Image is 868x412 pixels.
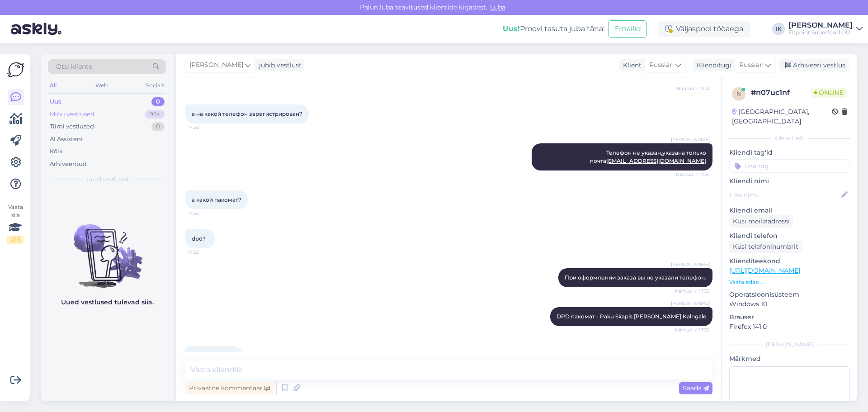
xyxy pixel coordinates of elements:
div: Väljaspool tööaega [658,21,750,37]
span: DPD пакомат - Paku Skapis [PERSON_NAME] Kalngale [557,313,706,320]
p: Kliendi email [729,206,850,215]
div: Vaata siia [7,203,24,244]
p: Uued vestlused tulevad siia. [61,298,154,307]
span: не я не указала [192,352,236,359]
div: juhib vestlust [255,61,302,70]
span: Nähtud ✓ 11:12 [676,85,710,92]
div: [GEOGRAPHIC_DATA], [GEOGRAPHIC_DATA] [732,107,832,126]
div: AI Assistent [50,135,83,144]
span: а на какой телефон зарегистрирован? [192,110,302,117]
div: Kliendi info [729,134,850,142]
div: Minu vestlused [50,110,94,119]
div: Kõik [50,147,63,156]
span: При оформлении заказа вы не указали телефон. [565,274,706,281]
span: Nähtud ✓ 17:31 [676,171,710,178]
p: Kliendi nimi [729,176,850,186]
img: No chats [41,208,174,289]
span: [PERSON_NAME] [671,261,710,268]
span: 17:32 [188,210,222,217]
b: Uus! [503,24,520,33]
div: Arhiveeritud [50,160,87,169]
div: Uus [50,97,61,106]
div: Socials [144,80,166,91]
p: Vaata edasi ... [729,278,850,286]
div: Küsi meiliaadressi [729,215,793,227]
p: Operatsioonisüsteem [729,290,850,299]
div: Tiimi vestlused [50,122,94,131]
span: Russian [649,60,674,70]
div: Klienditugi [693,61,731,70]
div: 0 [151,122,165,131]
input: Lisa nimi [730,190,840,200]
span: Телефон не указан,указана только почта [590,149,708,164]
span: Nähtud ✓ 17:32 [675,327,710,333]
span: [PERSON_NAME] [671,300,710,307]
div: 2 / 3 [7,236,24,244]
span: Nähtud ✓ 17:32 [675,288,710,294]
a: [PERSON_NAME]Fitpoint Superfood OÜ [788,22,863,36]
span: Saada [683,384,709,392]
p: Brauser [729,313,850,322]
span: [PERSON_NAME] [189,60,243,70]
div: 99+ [145,110,165,119]
p: Märkmed [729,354,850,364]
div: Küsi telefoninumbrit [729,241,802,253]
div: All [48,80,58,91]
p: Klienditeekond [729,256,850,266]
a: [EMAIL_ADDRESS][DOMAIN_NAME] [606,157,706,164]
div: Arhiveeri vestlus [779,59,849,71]
span: n [736,90,741,97]
input: Lisa tag [729,159,850,173]
span: Otsi kliente [56,62,92,71]
p: Firefox 141.0 [729,322,850,331]
div: [PERSON_NAME] [788,22,853,29]
img: Askly Logo [7,61,24,78]
span: а какой пакомат? [192,196,241,203]
div: # n07uc1nf [751,87,811,98]
span: [PERSON_NAME] [671,136,710,143]
div: 0 [151,97,165,106]
a: [URL][DOMAIN_NAME] [729,266,800,275]
div: Privaatne kommentaar [185,382,274,394]
span: Luba [487,3,508,11]
span: Uued vestlused [86,175,128,184]
div: Fitpoint Superfood OÜ [788,29,853,36]
div: IK [772,23,785,35]
div: Klient [619,61,642,70]
button: Emailid [608,20,647,38]
span: 17:30 [188,124,222,131]
p: Kliendi tag'id [729,148,850,157]
span: Online [811,88,847,98]
span: 17:32 [188,249,222,256]
div: Proovi tasuta juba täna: [503,24,604,34]
div: Web [94,80,109,91]
p: Windows 10 [729,299,850,309]
p: Kliendi telefon [729,231,850,241]
span: dpd? [192,235,206,242]
div: [PERSON_NAME] [729,341,850,349]
span: Russian [739,60,764,70]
